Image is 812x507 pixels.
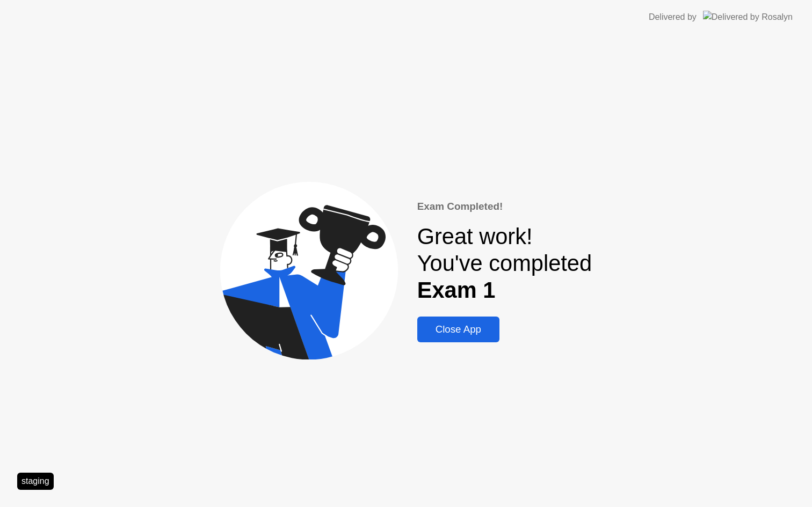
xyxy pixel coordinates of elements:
div: Delivered by [649,11,697,24]
img: Delivered by Rosalyn [703,11,793,23]
div: Great work! You've completed [417,223,592,304]
div: Close App [421,324,496,335]
div: Exam Completed! [417,199,592,214]
div: staging [17,473,54,490]
b: Exam 1 [417,277,496,303]
button: Close App [417,317,499,342]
